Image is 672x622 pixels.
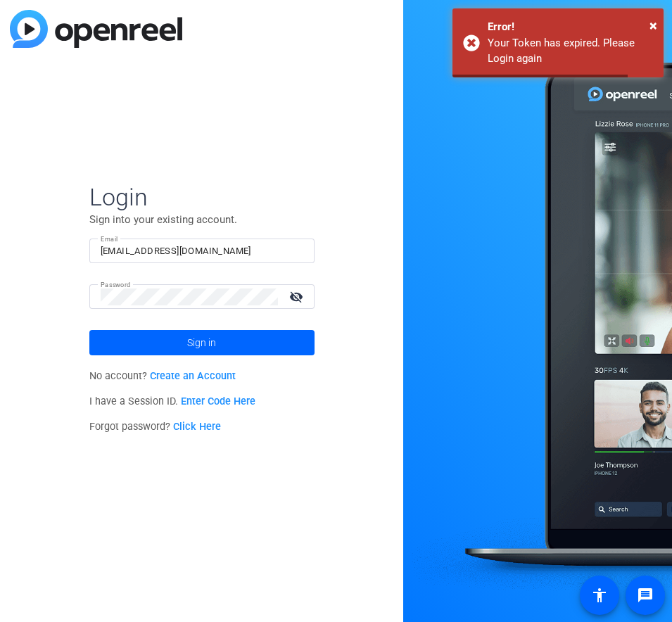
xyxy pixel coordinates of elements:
[89,395,256,407] span: I have a Session ID.
[649,17,657,34] span: ×
[150,370,236,382] a: Create an Account
[101,243,303,260] input: Enter Email Address
[10,10,182,48] img: blue-gradient.svg
[89,182,315,212] span: Login
[89,330,315,355] button: Sign in
[488,35,653,67] div: Your Token has expired. Please Login again
[637,587,654,604] mat-icon: message
[181,395,255,407] a: Enter Code Here
[488,19,653,35] div: Error!
[591,587,608,604] mat-icon: accessibility
[89,370,236,382] span: No account?
[649,15,657,36] button: Close
[281,286,315,307] mat-icon: visibility_off
[101,235,118,243] mat-label: Email
[89,421,222,433] span: Forgot password?
[101,281,131,288] mat-label: Password
[187,325,216,360] span: Sign in
[173,421,221,433] a: Click Here
[89,212,315,227] p: Sign into your existing account.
